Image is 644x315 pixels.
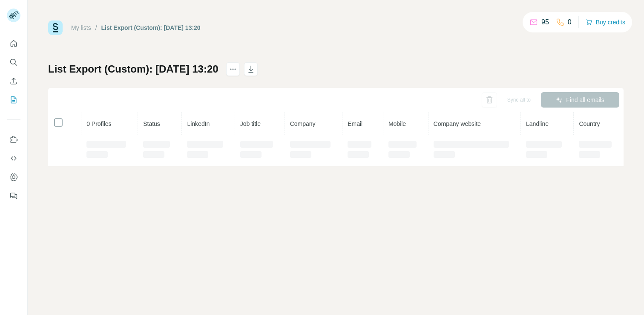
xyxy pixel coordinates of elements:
[48,62,218,76] h1: List Export (Custom): [DATE] 13:20
[95,23,97,32] li: /
[7,73,20,89] button: Enrich CSV
[86,120,111,127] span: 0 Profiles
[7,151,20,166] button: Use Surfe API
[226,62,240,76] button: actions
[290,120,316,127] span: Company
[579,120,600,127] span: Country
[7,55,20,70] button: Search
[7,92,20,108] button: My lists
[7,188,20,204] button: Feedback
[7,132,20,147] button: Use Surfe on LinkedIn
[541,17,549,27] p: 95
[71,24,91,31] a: My lists
[187,120,210,127] span: LinkedIn
[240,120,261,127] span: Job title
[48,20,63,35] img: Surfe Logo
[7,169,20,185] button: Dashboard
[568,17,572,27] p: 0
[143,120,160,127] span: Status
[101,23,201,32] div: List Export (Custom): [DATE] 13:20
[388,120,406,127] span: Mobile
[7,36,20,51] button: Quick start
[348,120,362,127] span: Email
[586,16,625,28] button: Buy credits
[526,120,549,127] span: Landline
[434,120,481,127] span: Company website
